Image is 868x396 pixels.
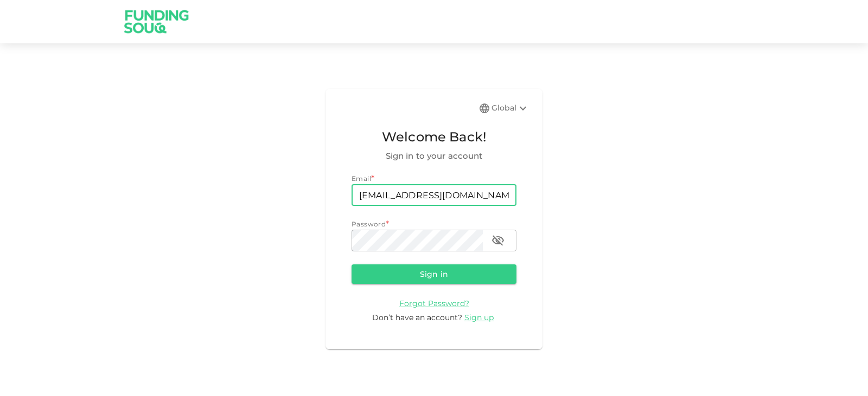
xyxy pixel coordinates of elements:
[399,298,469,308] a: Forgot Password?
[352,150,516,163] span: Sign in to your account
[399,298,469,308] span: Forgot Password?
[464,313,494,322] span: Sign up
[492,102,529,115] div: Global
[352,184,516,206] input: email
[352,174,371,183] span: Email
[372,313,462,322] span: Don’t have an account?
[352,230,483,251] input: password
[352,127,516,147] span: Welcome Back!
[352,264,516,284] button: Sign in
[352,220,386,228] span: Password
